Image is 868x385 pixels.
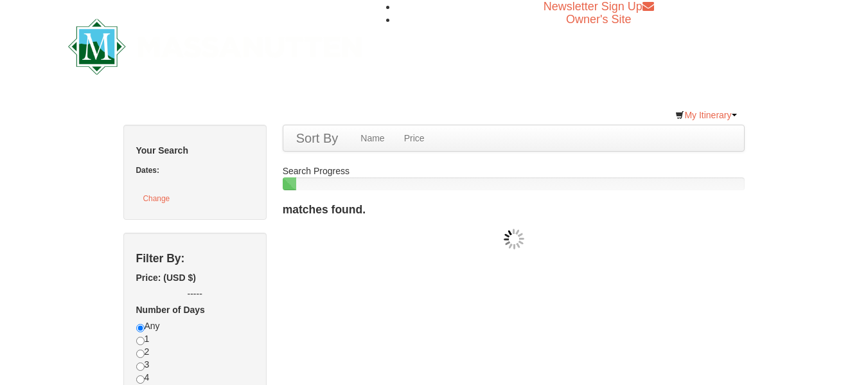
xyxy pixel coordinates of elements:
button: Change [136,190,177,207]
a: My Itinerary [667,105,745,125]
a: Owner's Site [566,13,631,26]
a: Price [394,125,434,151]
span: -- [188,289,193,299]
strong: Dates: [136,166,159,175]
div: Search Progress [283,165,745,190]
label: - [136,287,254,300]
img: Massanutten Resort Logo [68,19,362,75]
a: Sort By [283,125,351,151]
strong: Number of Days [136,305,205,315]
strong: Price: (USD $) [136,273,196,283]
h5: Your Search [136,144,254,157]
h4: Filter By: [136,252,254,265]
span: -- [197,289,202,299]
img: wait gif [504,229,524,249]
a: Massanutten Resort [68,30,362,60]
h4: matches found. [283,203,745,216]
a: Name [351,125,394,151]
